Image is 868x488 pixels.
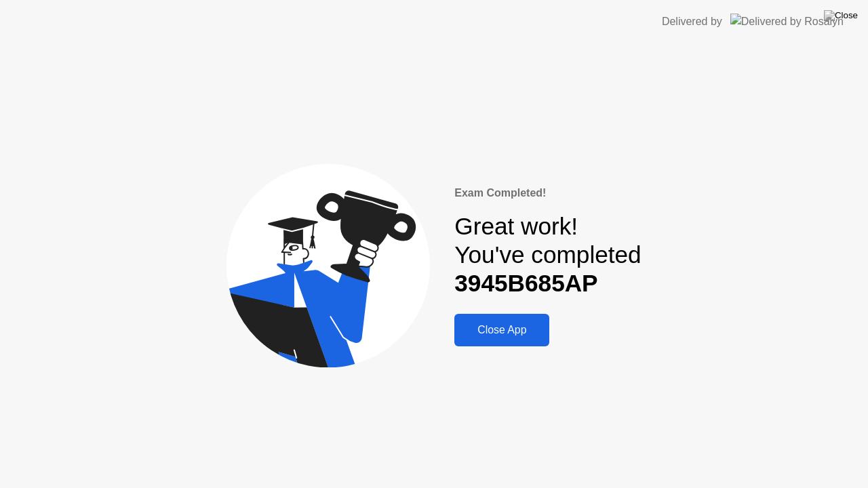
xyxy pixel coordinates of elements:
img: Delivered by Rosalyn [730,14,844,29]
b: 3945B685AP [454,270,597,296]
div: Close App [458,324,545,336]
div: Delivered by [662,14,722,30]
div: Great work! You've completed [454,212,641,298]
img: Close [824,10,858,21]
div: Exam Completed! [454,185,641,201]
button: Close App [454,314,549,346]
